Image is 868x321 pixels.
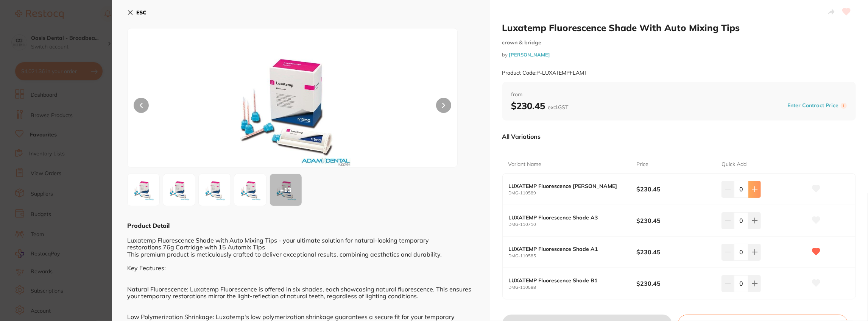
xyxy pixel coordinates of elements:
[509,254,637,258] small: DMG-110585
[193,47,391,167] img: MTA1ODkuanBn
[841,103,847,109] label: i
[502,22,856,33] h2: Luxatemp Fluorescence Shade With Auto Mixing Tips
[502,39,856,46] small: crown & bridge
[502,52,856,58] small: by
[509,183,624,189] b: LUXATEMP Fluorescence [PERSON_NAME]
[127,6,146,19] button: ESC
[136,9,146,16] b: ESC
[502,133,541,140] p: All Variations
[636,185,713,193] b: $230.45
[785,102,841,109] button: Enter Contract Price
[165,176,193,204] img: MTA1ODlfMi5qcGc
[270,174,302,206] div: + 13
[636,279,713,288] b: $230.45
[509,222,637,227] small: DMG-110710
[130,176,157,204] img: MTA1ODkuanBn
[509,191,637,196] small: DMG-110589
[270,174,302,206] button: +13
[509,52,550,58] a: [PERSON_NAME]
[509,285,637,290] small: DMG-110588
[237,176,264,204] img: MTA3MTBfMi5qcGc
[509,246,624,252] b: LUXATEMP Fluorescence Shade A1
[511,100,569,111] b: $230.45
[502,70,587,76] small: Product Code: P-LUXATEMPFLAMT
[201,176,228,204] img: MTA3MTAuanBn
[636,216,713,225] b: $230.45
[509,215,624,221] b: LUXATEMP Fluorescence Shade A3
[508,161,542,168] p: Variant Name
[722,161,747,168] p: Quick Add
[509,277,624,283] b: LUXATEMP Fluorescence Shade B1
[548,104,569,111] span: excl. GST
[636,248,713,256] b: $230.45
[511,91,847,99] span: from
[127,222,170,229] b: Product Detail
[636,161,648,168] p: Price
